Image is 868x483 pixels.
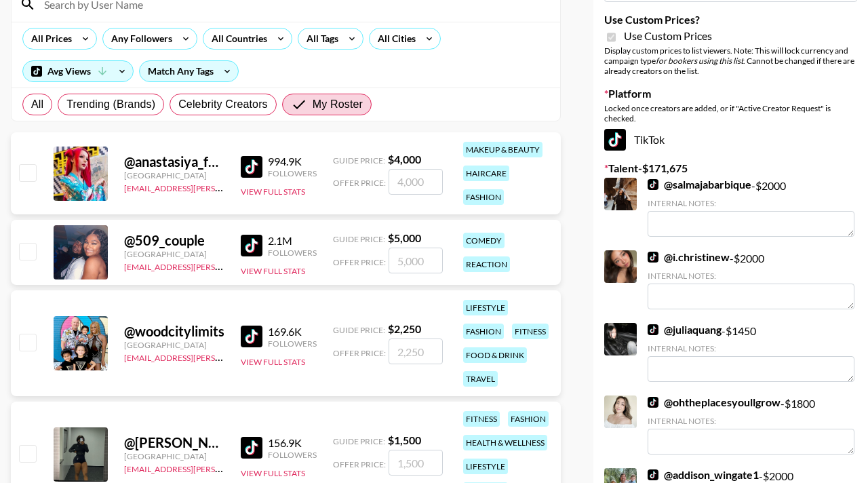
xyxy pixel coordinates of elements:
[463,189,504,205] div: fashion
[648,250,854,309] div: - $ 2000
[604,87,857,100] label: Platform
[333,178,386,188] span: Offer Price:
[463,300,508,315] div: lifestyle
[124,350,325,363] a: [EMAIL_ADDRESS][PERSON_NAME][DOMAIN_NAME]
[31,96,43,113] span: All
[333,257,386,267] span: Offer Price:
[268,436,317,450] div: 156.9K
[66,96,155,113] span: Trending (Brands)
[268,325,317,339] div: 169.6K
[124,259,325,272] a: [EMAIL_ADDRESS][PERSON_NAME][DOMAIN_NAME]
[648,198,854,208] div: Internal Notes:
[648,250,730,264] a: @i.christinew
[463,347,527,363] div: food & drink
[333,234,385,244] span: Guide Price:
[241,357,305,367] button: View Full Stats
[463,411,500,427] div: fitness
[333,155,385,166] span: Guide Price:
[124,170,224,180] div: [GEOGRAPHIC_DATA]
[624,29,712,43] span: Use Custom Prices
[241,235,262,256] img: TikTok
[648,468,759,482] a: @addison_wingate1
[333,459,386,469] span: Offer Price:
[604,13,857,26] label: Use Custom Prices?
[648,252,658,263] img: TikTok
[124,451,224,461] div: [GEOGRAPHIC_DATA]
[268,339,317,349] div: Followers
[648,271,854,281] div: Internal Notes:
[333,436,385,446] span: Guide Price:
[241,437,262,459] img: TikTok
[648,395,854,455] div: - $ 1800
[268,234,317,248] div: 2.1M
[648,469,658,480] img: TikTok
[604,161,857,175] label: Talent - $ 171,675
[388,153,421,166] strong: $ 4,000
[389,248,443,273] input: 5,000
[268,248,317,258] div: Followers
[463,459,508,474] div: lifestyle
[463,233,505,248] div: comedy
[388,322,421,335] strong: $ 2,250
[604,103,857,123] div: Locked once creators are added, or if "Active Creator Request" is checked.
[648,323,854,382] div: - $ 1450
[241,266,305,276] button: View Full Stats
[370,28,418,49] div: All Cities
[268,155,317,168] div: 994.9K
[463,256,510,272] div: reaction
[124,180,325,193] a: [EMAIL_ADDRESS][PERSON_NAME][DOMAIN_NAME]
[648,178,854,237] div: - $ 2000
[648,179,658,190] img: TikTok
[178,96,268,113] span: Celebrity Creators
[648,416,854,426] div: Internal Notes:
[241,187,305,197] button: View Full Stats
[241,468,305,478] button: View Full Stats
[124,153,224,170] div: @ anastasiya_fukkacumi1
[298,28,341,49] div: All Tags
[241,326,262,347] img: TikTok
[333,348,386,358] span: Offer Price:
[508,411,549,427] div: fashion
[124,323,224,340] div: @ woodcitylimits
[124,434,224,451] div: @ [PERSON_NAME]
[463,166,509,181] div: haircare
[648,323,722,336] a: @juliaquang
[124,340,224,350] div: [GEOGRAPHIC_DATA]
[648,178,751,191] a: @salmajabarbique
[389,339,443,364] input: 2,250
[140,61,238,81] div: Match Any Tags
[648,324,658,335] img: TikTok
[23,61,133,81] div: Avg Views
[124,461,325,474] a: [EMAIL_ADDRESS][PERSON_NAME][DOMAIN_NAME]
[203,28,270,49] div: All Countries
[333,325,385,335] span: Guide Price:
[389,450,443,476] input: 1,500
[656,56,743,66] em: for bookers using this list
[124,249,224,259] div: [GEOGRAPHIC_DATA]
[268,450,317,460] div: Followers
[241,156,262,178] img: TikTok
[463,435,547,450] div: health & wellness
[604,129,626,151] img: TikTok
[388,231,421,244] strong: $ 5,000
[388,433,421,446] strong: $ 1,500
[124,232,224,249] div: @ 509_couple
[23,28,75,49] div: All Prices
[463,142,542,157] div: makeup & beauty
[313,96,363,113] span: My Roster
[463,324,504,339] div: fashion
[648,343,854,353] div: Internal Notes:
[389,169,443,195] input: 4,000
[648,395,781,409] a: @ohtheplacesyoullgrow
[463,371,498,387] div: travel
[103,28,175,49] div: Any Followers
[648,397,658,408] img: TikTok
[268,168,317,178] div: Followers
[512,324,549,339] div: fitness
[604,45,857,76] div: Display custom prices to list viewers. Note: This will lock currency and campaign type . Cannot b...
[604,129,857,151] div: TikTok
